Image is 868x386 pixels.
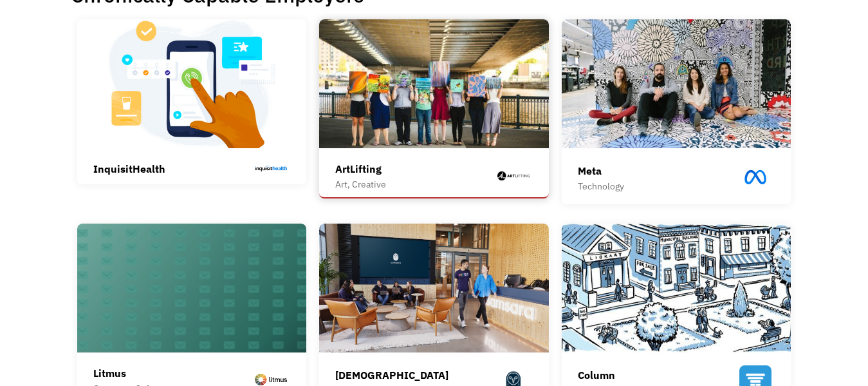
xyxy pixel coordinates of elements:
div: Litmus [93,365,172,381]
div: Technology [578,179,624,194]
div: InquisitHealth [93,161,165,177]
div: Meta [578,163,624,179]
a: ArtLiftingArt, Creative [319,19,549,198]
div: [DEMOGRAPHIC_DATA] [335,367,448,383]
a: MetaTechnology [562,19,791,204]
div: Art, Creative [335,177,386,192]
div: Column [578,367,615,383]
a: InquisitHealth [77,19,307,184]
div: ArtLifting [335,161,386,177]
